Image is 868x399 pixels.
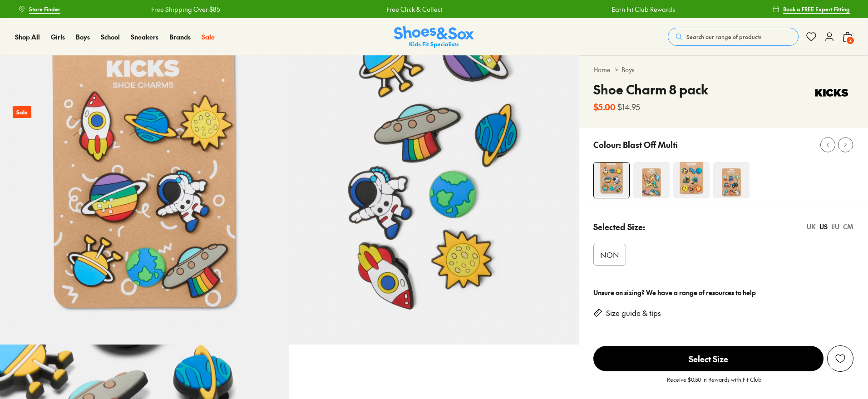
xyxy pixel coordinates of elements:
[169,32,191,42] a: Brands
[772,1,850,17] a: Book a FREE Expert Fitting
[289,55,578,345] img: 5-543091_1
[593,346,824,371] span: Select Size
[810,80,853,107] img: Vendor logo
[593,65,611,74] a: Home
[623,138,678,151] p: Blast Off Multi
[593,221,645,233] p: Selected Size:
[394,26,474,48] a: Shoes & Sox
[101,32,120,42] a: School
[713,162,750,198] img: 4-520654_1
[783,5,850,13] span: Book a FREE Expert Fitting
[611,5,675,14] a: Earn Fit Club Rewards
[593,101,616,113] b: $5.00
[13,106,31,118] p: Sale
[842,27,853,47] button: 2
[131,32,158,42] a: Sneakers
[819,222,828,232] div: US
[807,222,816,232] div: UK
[386,5,442,14] a: Free Click & Collect
[673,162,710,198] img: 4-543093_1
[202,32,215,42] a: Sale
[29,5,60,13] span: Store Finder
[617,101,640,113] s: $14.95
[827,345,853,372] button: Add to Wishlist
[667,375,761,392] p: Receive $0.50 in Rewards with Fit Club
[686,33,761,41] span: Search our range of products
[668,28,799,46] button: Search our range of products
[15,32,40,42] a: Shop All
[843,222,853,232] div: CM
[18,1,60,17] a: Store Finder
[51,32,65,42] a: Girls
[76,32,90,42] a: Boys
[831,222,839,232] div: EU
[593,345,824,372] button: Select Size
[394,26,474,48] img: SNS_Logo_Responsive.svg
[593,288,853,297] div: Unsure on sizing? We have a range of resources to help
[151,5,220,14] a: Free Shipping Over $85
[600,249,619,260] span: NON
[594,163,629,198] img: 4-543090_1
[633,162,670,198] img: 4-520650_1
[593,138,621,151] p: Colour:
[846,36,855,45] span: 2
[606,308,661,318] a: Size guide & tips
[621,65,635,74] a: Boys
[593,80,708,99] h4: Shoe Charm 8 pack
[593,65,853,74] div: >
